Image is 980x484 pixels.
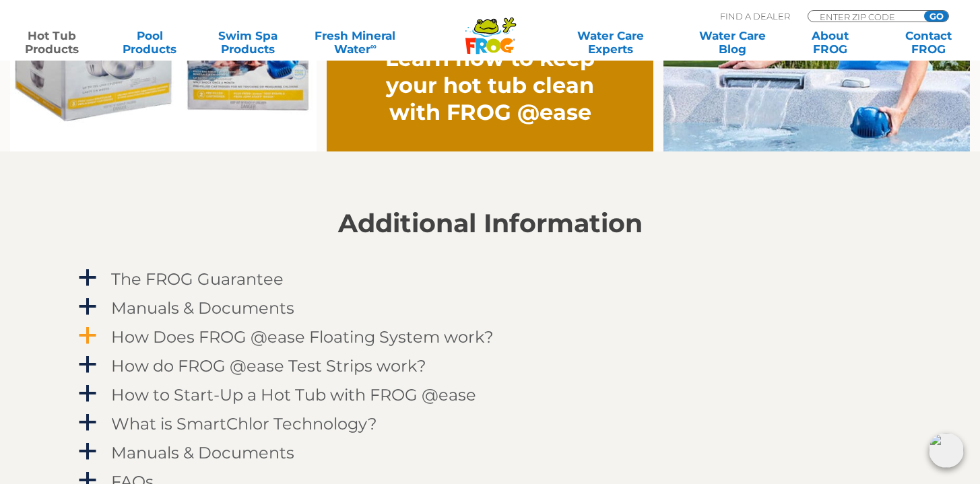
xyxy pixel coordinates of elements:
a: a How Does FROG @ease Floating System work? [76,324,905,349]
span: a [77,413,98,433]
p: Find A Dealer [720,10,790,22]
a: AboutFROG [792,29,868,56]
span: a [77,297,98,317]
a: a How do FROG @ease Test Strips work? [76,353,905,378]
h4: Manuals & Documents [111,444,294,462]
a: Swim SpaProducts [209,29,286,56]
span: a [77,355,98,375]
a: ContactFROG [890,29,967,56]
a: a How to Start-Up a Hot Tub with FROG @ease [76,382,905,407]
input: Zip Code Form [818,11,909,22]
a: Hot TubProducts [13,29,90,56]
h4: How do FROG @ease Test Strips work? [111,357,426,375]
sup: ∞ [370,41,377,51]
a: Water CareExperts [548,29,672,56]
a: a What is SmartChlor Technology? [76,411,905,436]
h4: The FROG Guarantee [111,270,284,288]
h2: Learn how to keep your hot tub clean with FROG @ease [360,45,621,126]
a: a Manuals & Documents [76,440,905,465]
h4: How to Start-Up a Hot Tub with FROG @ease [111,386,476,404]
span: a [77,326,98,346]
a: Water CareBlog [694,29,771,56]
input: GO [924,11,948,22]
h4: How Does FROG @ease Floating System work? [111,328,494,346]
h4: What is SmartChlor Technology? [111,415,377,433]
span: a [77,442,98,462]
a: Fresh MineralWater∞ [308,29,403,56]
img: openIcon [929,433,964,468]
span: a [77,268,98,288]
a: a The FROG Guarantee [76,267,905,291]
span: a [77,384,98,404]
h4: Manuals & Documents [111,299,294,317]
h2: Additional Information [76,209,905,238]
a: a Manuals & Documents [76,296,905,320]
a: PoolProducts [112,29,188,56]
